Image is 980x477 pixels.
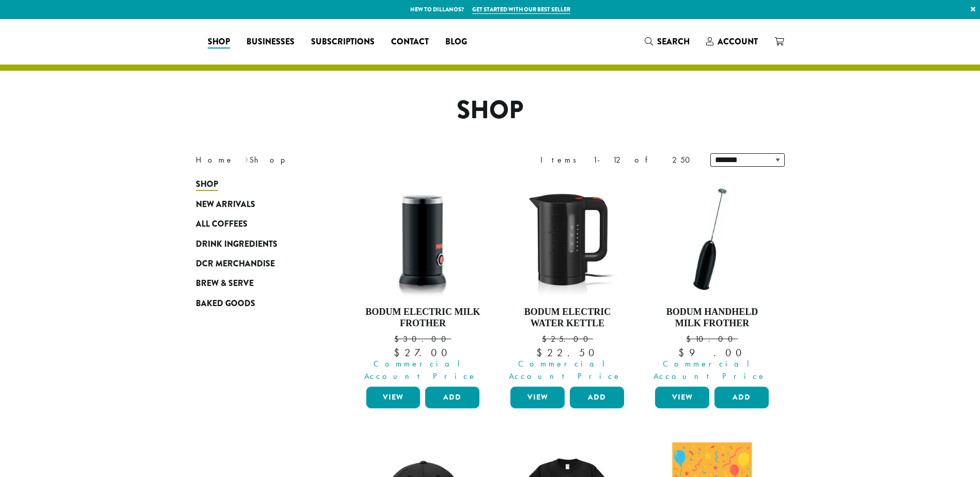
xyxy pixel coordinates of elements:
[196,174,320,194] a: Shop
[199,34,238,50] a: Shop
[196,294,320,313] a: Baked Goods
[245,150,248,166] span: ›
[196,154,475,166] nav: Breadcrumb
[540,154,695,166] div: Items 1-12 of 250
[394,346,452,359] bdi: 27.00
[366,387,421,408] a: View
[246,36,294,49] span: Businesses
[188,96,792,125] h1: Shop
[196,198,255,211] span: New Arrivals
[196,214,320,234] a: All Coffees
[425,387,479,408] button: Add
[714,387,769,408] button: Add
[391,36,429,49] span: Contact
[652,180,771,298] img: DP3927.01-002.png
[196,154,234,165] a: Home
[311,36,375,49] span: Subscriptions
[196,195,320,214] a: New Arrivals
[445,36,467,49] span: Blog
[394,333,451,344] bdi: 30.00
[208,36,230,49] span: Shop
[472,5,570,14] a: Get started with our best seller
[657,36,690,47] span: Search
[508,307,627,329] h4: Bodum Electric Water Kettle
[678,346,746,359] bdi: 9.00
[508,180,627,298] img: DP3955.01.png
[686,333,738,344] bdi: 10.00
[196,274,320,293] a: Brew & Serve
[196,297,255,310] span: Baked Goods
[536,346,547,359] span: $
[542,333,593,344] bdi: 25.00
[196,258,275,271] span: DCR Merchandise
[508,180,627,383] a: Bodum Electric Water Kettle $25.00 Commercial Account Price
[360,358,483,383] span: Commercial Account Price
[364,180,483,383] a: Bodum Electric Milk Frother $30.00 Commercial Account Price
[394,346,405,359] span: $
[364,307,483,329] h4: Bodum Electric Milk Frother
[196,234,320,253] a: Drink Ingredients
[570,387,624,408] button: Add
[196,178,218,191] span: Shop
[636,33,698,50] a: Search
[718,36,758,47] span: Account
[648,358,771,383] span: Commercial Account Price
[196,277,254,290] span: Brew & Serve
[363,180,482,298] img: DP3954.01-002.png
[542,333,551,344] span: $
[686,333,695,344] span: $
[655,387,709,408] a: View
[652,180,771,383] a: Bodum Handheld Milk Frother $10.00 Commercial Account Price
[196,218,247,231] span: All Coffees
[678,346,689,359] span: $
[510,387,565,408] a: View
[536,346,599,359] bdi: 22.50
[196,238,277,251] span: Drink Ingredients
[196,254,320,274] a: DCR Merchandise
[394,333,403,344] span: $
[504,358,627,383] span: Commercial Account Price
[652,307,771,329] h4: Bodum Handheld Milk Frother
